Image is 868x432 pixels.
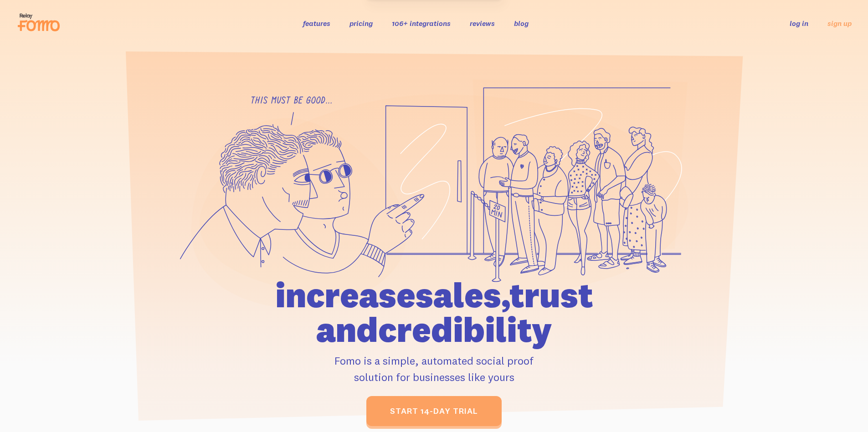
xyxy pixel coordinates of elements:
[827,19,852,28] a: sign up
[392,19,451,28] a: 106+ integrations
[514,19,529,28] a: blog
[790,19,808,28] a: log in
[303,19,330,28] a: features
[223,278,645,347] h1: increase sales, trust and credibility
[470,19,495,28] a: reviews
[349,19,373,28] a: pricing
[223,352,645,385] p: Fomo is a simple, automated social proof solution for businesses like yours
[366,396,502,426] a: start 14-day trial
